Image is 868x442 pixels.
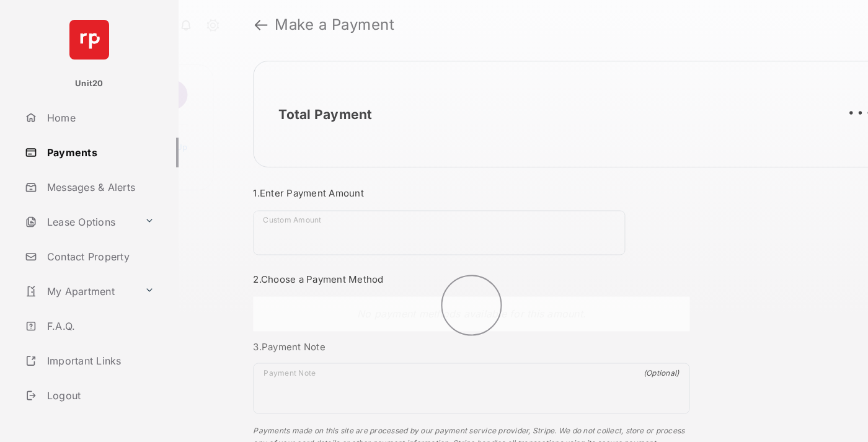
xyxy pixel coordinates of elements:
[75,77,104,90] p: Unit20
[20,242,179,272] a: Contact Property
[20,138,179,167] a: Payments
[20,311,179,341] a: F.A.Q.
[20,207,139,237] a: Lease Options
[253,341,689,353] h3: 3. Payment Note
[253,187,689,199] h3: 1. Enter Payment Amount
[161,142,188,152] a: Set Up
[20,346,159,376] a: Important Links
[20,276,139,306] a: My Apartment
[253,273,689,285] h3: 2. Choose a Payment Method
[278,107,372,122] h2: Total Payment
[69,20,109,60] img: svg+xml;base64,PHN2ZyB4bWxucz0iaHR0cDovL3d3dy53My5vcmcvMjAwMC9zdmciIHdpZHRoPSI2NCIgaGVpZ2h0PSI2NC...
[20,172,179,202] a: Messages & Alerts
[20,103,179,133] a: Home
[20,381,179,410] a: Logout
[275,17,394,32] strong: Make a Payment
